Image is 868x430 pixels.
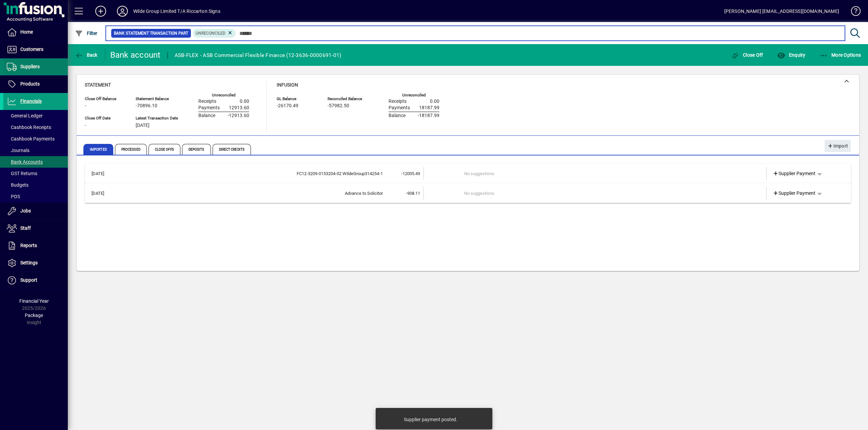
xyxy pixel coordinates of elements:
a: Budgets [3,179,68,191]
a: Journals [3,145,68,156]
a: Products [3,76,68,93]
span: [DATE] [136,123,150,128]
span: Suppliers [20,64,40,69]
span: Unreconciled [196,31,225,36]
span: Payments [198,105,220,111]
mat-expansion-panel-header: [DATE]FC12-3209-0153204-02 WildeGroup314254-1-12005.49No suggestionsSupplier Payment [85,164,851,183]
span: 18187.99 [419,105,439,111]
span: Cashbook Payments [7,136,55,142]
span: -12913.60 [228,113,249,118]
div: Bank account [110,50,161,60]
span: Back [75,52,98,58]
a: General Ledger [3,110,68,121]
a: Bank Accounts [3,156,68,168]
span: Latest Transaction Date [136,116,178,120]
span: Journals [7,148,29,153]
a: Reports [3,237,68,254]
a: Supplier Payment [770,187,818,199]
span: Package [25,313,43,318]
td: No suggestions [464,167,727,180]
span: GL Balance [277,97,317,101]
a: Home [3,24,68,41]
div: Wilde Group Limited T/A Riccarton Signs [133,6,220,17]
td: [DATE] [88,187,120,200]
div: ASB-FLEX - ASB Commercial Flexible Finance (12-3636-0000691-01) [175,50,341,61]
span: Cashbook Receipts [7,125,51,130]
span: Financial Year [19,298,49,304]
span: Jobs [20,208,31,213]
span: Import [827,141,848,152]
span: Receipts [389,99,407,104]
button: More Options [818,49,863,61]
span: Filter [75,31,98,36]
span: Receipts [198,99,216,104]
div: FC12-3209-0153204-02 WildeGroup314254-1 [120,170,383,177]
a: Supplier Payment [770,167,818,180]
div: Advance to Solicitor [120,190,383,197]
span: Deposits [182,144,211,155]
span: Support [20,277,37,283]
span: Supplier Payment [773,170,816,177]
div: Supplier payment posted. [404,416,457,423]
a: Suppliers [3,58,68,75]
a: Customers [3,41,68,58]
span: Processed [115,144,147,155]
span: Close Off [731,52,763,58]
span: Bank Statement Transaction Part [114,30,188,37]
a: Knowledge Base [846,1,860,23]
span: Enquiry [777,52,805,58]
button: Close Off [730,49,765,61]
span: POS [7,194,20,199]
span: Budgets [7,182,28,188]
span: -57982.50 [328,103,349,109]
a: Cashbook Receipts [3,121,68,133]
span: - [85,123,86,128]
span: Balance [198,113,215,118]
a: Settings [3,255,68,272]
span: -70896.10 [136,103,157,109]
span: General Ledger [7,113,43,118]
span: Direct Credits [213,144,251,155]
a: Support [3,272,68,289]
span: Financials [20,98,42,104]
span: GST Returns [7,171,37,176]
span: More Options [820,52,861,58]
span: Payments [389,105,410,111]
mat-chip: Reconciliation Status: Unreconciled [193,29,236,38]
span: Balance [389,113,406,118]
span: Close Offs [149,144,180,155]
span: 0.00 [430,99,439,104]
a: Jobs [3,203,68,220]
span: 12913.60 [229,105,249,111]
span: Home [20,29,33,35]
a: Staff [3,220,68,237]
span: -12005.49 [401,171,420,176]
span: Reconciled Balance [328,97,368,101]
span: Supplier Payment [773,190,816,197]
button: Add [90,5,112,17]
td: No suggestions [464,187,727,200]
mat-expansion-panel-header: [DATE]Advance to Solicitor-908.11No suggestionsSupplier Payment [85,183,851,203]
span: -908.11 [406,191,420,196]
app-page-header-button: Back [68,49,105,61]
span: Close Off Balance [85,97,125,101]
a: GST Returns [3,168,68,179]
a: POS [3,191,68,202]
label: Unreconciled [402,93,426,97]
span: Bank Accounts [7,159,43,165]
span: Close Off Date [85,116,125,120]
span: -18187.99 [418,113,439,118]
label: Unreconciled [212,93,236,97]
span: Products [20,81,40,87]
button: Profile [112,5,133,17]
span: Imported [83,144,113,155]
span: Statement Balance [136,97,178,101]
button: Enquiry [775,49,807,61]
button: Import [825,140,851,152]
span: - [85,103,86,109]
td: [DATE] [88,167,120,180]
span: Settings [20,260,38,265]
span: Reports [20,243,37,248]
span: 0.00 [240,99,249,104]
span: Staff [20,225,31,231]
